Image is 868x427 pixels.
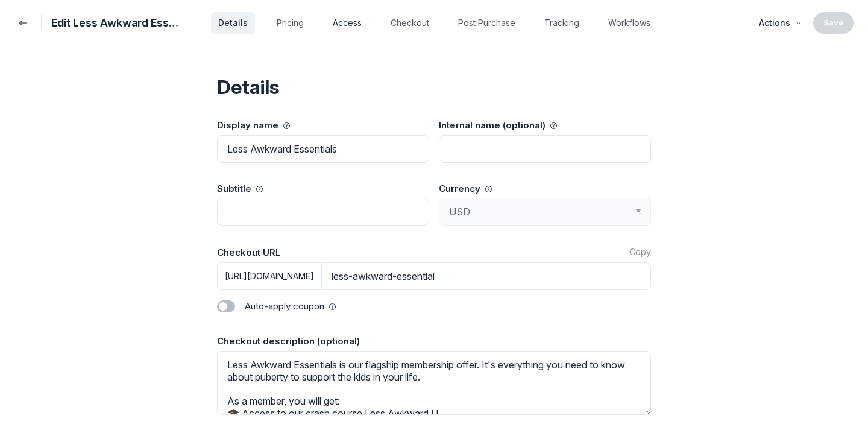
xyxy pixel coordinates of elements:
[51,14,178,31] span: Edit Less Awkward Essentials
[439,182,492,196] span: Currency
[601,12,658,34] button: Workflows
[14,14,31,31] button: Back
[629,246,651,258] button: Copy
[269,12,311,34] button: Pricing
[439,119,557,133] span: Internal name (optional)
[245,300,336,314] span: Auto-apply coupon
[217,75,651,100] h2: Details
[451,12,523,34] button: Post Purchase
[211,12,255,34] button: Details
[752,12,808,34] button: Actions
[217,246,281,260] span: Checkout URL
[325,12,369,34] button: Access
[813,12,854,34] button: Save
[383,12,436,34] button: Checkout
[217,335,360,349] span: Checkout description (optional)
[217,119,290,133] span: Display name
[217,182,263,196] span: Subtitle
[759,17,790,29] span: Actions
[537,12,587,34] button: Tracking
[218,263,321,289] p: [URL][DOMAIN_NAME]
